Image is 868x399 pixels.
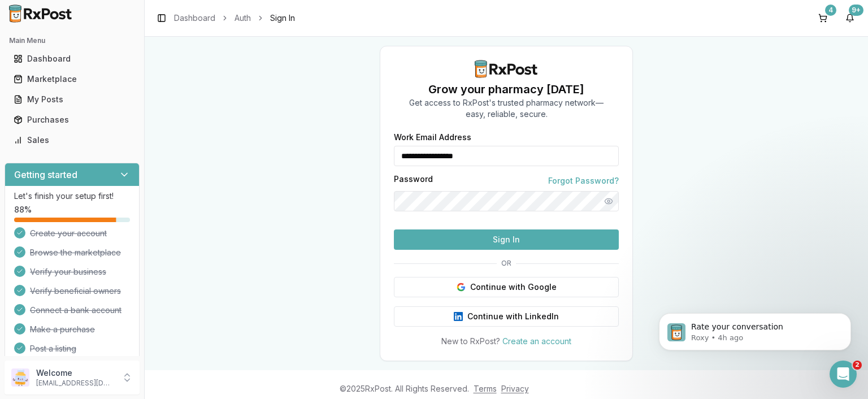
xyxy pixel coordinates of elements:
[502,336,571,346] a: Create an account
[474,384,497,393] a: Terms
[5,70,140,88] button: Marketplace
[5,90,140,109] button: My Posts
[825,5,836,16] div: 4
[409,81,604,97] h1: Grow your pharmacy [DATE]
[841,9,859,27] button: 9+
[14,73,131,85] div: Marketplace
[814,9,832,27] button: 4
[235,12,251,24] a: Auth
[11,368,29,387] img: User avatar
[598,191,619,211] button: Show password
[548,175,619,187] a: Forgot Password?
[441,336,500,346] span: New to RxPost?
[30,324,95,335] span: Make a purchase
[394,306,619,327] button: Continue with LinkedIn
[36,379,115,388] p: [EMAIL_ADDRESS][DOMAIN_NAME]
[270,12,295,24] span: Sign In
[9,69,135,89] a: Marketplace
[394,229,619,250] button: Sign In
[853,361,862,370] span: 2
[394,133,619,141] label: Work Email Address
[30,228,107,239] span: Create your account
[394,277,619,297] button: Continue with Google
[5,50,140,68] button: Dashboard
[14,190,130,202] p: Let's finish your setup first!
[5,131,140,149] button: Sales
[9,89,135,110] a: My Posts
[14,53,131,64] div: Dashboard
[30,305,121,316] span: Connect a bank account
[30,266,106,277] span: Verify your business
[9,130,135,150] a: Sales
[457,283,466,292] img: Google
[642,289,868,368] iframe: Intercom notifications message
[14,168,77,181] h3: Getting started
[9,49,135,69] a: Dashboard
[14,94,131,105] div: My Posts
[830,361,857,388] iframe: Intercom live chat
[849,5,863,16] div: 9+
[30,343,76,354] span: Post a listing
[5,5,77,23] img: RxPost Logo
[454,312,463,321] img: LinkedIn
[174,12,215,24] a: Dashboard
[30,247,121,258] span: Browse the marketplace
[5,111,140,129] button: Purchases
[409,97,604,120] p: Get access to RxPost's trusted pharmacy network— easy, reliable, secure.
[30,285,121,297] span: Verify beneficial owners
[14,135,131,146] div: Sales
[9,36,135,45] h2: Main Menu
[470,60,542,78] img: RxPost Logo
[501,384,529,393] a: Privacy
[497,259,516,268] span: OR
[174,12,295,24] nav: breadcrumb
[14,114,131,125] div: Purchases
[394,175,433,187] label: Password
[9,110,135,130] a: Purchases
[14,204,32,215] span: 88 %
[36,367,115,379] p: Welcome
